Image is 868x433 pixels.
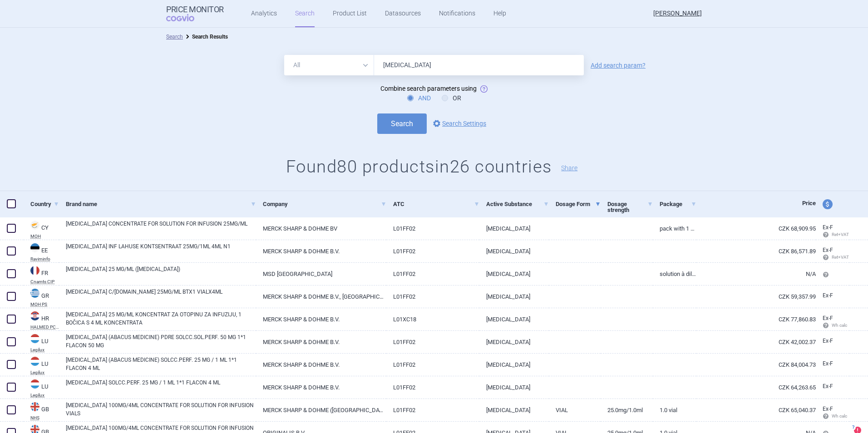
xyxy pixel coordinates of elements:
a: L01FF02 [386,331,479,353]
a: Ex-F [816,335,849,348]
abbr: Legilux — List of medicinal products published by the Official Journal of the Grand Duchy of Luxe... [30,370,59,375]
a: Company [263,193,386,215]
a: [MEDICAL_DATA] CONCENTRATE FOR SOLUTION FOR INFUSION 25MG/ML [66,220,256,236]
img: Luxembourg [30,379,39,389]
a: [MEDICAL_DATA] [479,331,549,353]
a: [MEDICAL_DATA] C/[DOMAIN_NAME] 25MG/ML BTX1 VIALX4ML [66,288,256,304]
a: Price MonitorCOGVIO [166,5,224,22]
a: CYCYMOH [24,220,59,239]
a: Active Substance [486,193,549,215]
label: OR [442,93,461,103]
a: [MEDICAL_DATA] [479,354,549,376]
span: Wh calc [823,323,847,328]
a: [MEDICAL_DATA] (ABACUS MEDICINE) SOLCC.PERF. 25 MG / 1 ML 1*1 FLACON 4 ML [66,356,256,372]
span: Ex-factory price [823,247,833,253]
img: Estonia [30,243,39,252]
abbr: Legilux — List of medicinal products published by the Official Journal of the Grand Duchy of Luxe... [30,348,59,352]
abbr: Cnamts CIP — Database of National Insurance Fund for Salaried Worker (code CIP), France. [30,280,59,284]
span: Ex-factory price [823,406,833,412]
abbr: Raviminfo — Raviminfo database by Apteekide Infotehnoloogia (pharmacy prices), Estonia. [30,257,59,261]
a: CZK 84,004.73 [696,354,816,376]
a: LULULegilux [24,333,59,352]
a: L01FF02 [386,399,479,421]
a: LULULegilux [24,379,59,398]
span: Price [802,200,816,207]
a: PACK WITH 1 VIAL X 4ML [653,217,696,240]
a: L01FF02 [386,240,479,262]
a: L01FF02 [386,285,479,308]
a: L01XC18 [386,308,479,330]
img: Cyprus [30,221,39,230]
a: SOLUTION À DILUER POUR PERFUSION, FLACON EN VERRE DE 4 ML (B/2) [653,263,696,285]
a: MSD [GEOGRAPHIC_DATA] [256,263,386,285]
img: France [30,266,39,275]
a: CZK 42,002.37 [696,331,816,353]
abbr: Legilux — List of medicinal products published by the Official Journal of the Grand Duchy of Luxe... [30,393,59,398]
a: [MEDICAL_DATA] [479,263,549,285]
a: FRFRCnamts CIP [24,265,59,284]
span: ? [850,425,856,430]
button: Search [377,113,427,134]
a: Ex-F [816,289,849,303]
a: N/A [696,263,816,285]
abbr: MOH PS — List of medicinal products published by the Ministry of Health, Greece. [30,302,59,307]
li: Search [166,32,183,41]
img: United Kingdom [30,402,39,411]
img: Croatia [30,311,39,320]
a: MERCK SHARP & DOHME B.V. [256,354,386,376]
span: Combine search parameters using [380,85,477,92]
a: Ex-F Wh calc [816,312,849,333]
a: CZK 86,571.89 [696,240,816,262]
abbr: HALMED PCL SUMMARY — List of medicines with an established maximum wholesale price published by t... [30,325,59,330]
a: [MEDICAL_DATA] [479,240,549,262]
span: Ex-factory price [823,338,833,344]
a: MERCK SHARP & DOHME ([GEOGRAPHIC_DATA]) LTD [256,399,386,421]
span: COGVIO [166,14,207,21]
a: ATC [393,193,479,215]
a: Ex-F [816,380,849,394]
a: CZK 77,860.83 [696,308,816,330]
a: MERCK SHARP & DOHME B.V., [GEOGRAPHIC_DATA], [GEOGRAPHIC_DATA] [256,285,386,308]
span: Ex-factory price [823,383,833,389]
a: Add search param? [591,62,646,69]
a: L01FF02 [386,354,479,376]
a: Ex-F [816,357,849,371]
strong: Price Monitor [166,5,224,14]
img: Luxembourg [30,357,39,366]
a: [MEDICAL_DATA] 25 MG/ML ([MEDICAL_DATA]) [66,265,256,281]
a: L01FF02 [386,263,479,285]
a: Ex-F Wh calc [816,403,849,423]
strong: Search Results [192,34,228,40]
a: [MEDICAL_DATA] [479,376,549,399]
a: HRHRHALMED PCL SUMMARY [24,310,59,330]
a: Ex-F Ret+VAT calc [816,221,849,242]
a: Package [660,193,696,215]
abbr: MOH — Pharmaceutical Price List published by the Ministry of Health, Cyprus. [30,234,59,239]
a: [MEDICAL_DATA] SOLCC.PERF. 25 MG / 1 ML 1*1 FLACON 4 ML [66,379,256,395]
a: MERCK SHARP & DOHME BV [256,217,386,240]
a: Search [166,34,183,40]
span: Wh calc [823,413,847,418]
a: MERCK SHARP & DOHME B.V. [256,308,386,330]
span: Ex-factory price [823,292,833,299]
a: Brand name [66,193,256,215]
a: CZK 68,909.95 [696,217,816,240]
a: [MEDICAL_DATA] [479,217,549,240]
span: Ex-factory price [823,224,833,231]
abbr: NHS — National Health Services Business Services Authority, Technology Reference data Update Dist... [30,416,59,420]
a: [MEDICAL_DATA] 25 MG/ML KONCENTRAT ZA OTOPINU ZA INFUZIJU, 1 BOČICA S 4 ML KONCENTRATA [66,310,256,327]
a: Ex-F Ret+VAT calc [816,244,849,265]
img: Luxembourg [30,334,39,343]
a: LULULegilux [24,356,59,375]
a: [MEDICAL_DATA] (ABACUS MEDICINE) PDRE SOLCC.SOL.PERF. 50 MG 1*1 FLACON 50 MG [66,333,256,349]
img: Greece [30,289,39,298]
a: VIAL [549,399,601,421]
a: CZK 59,357.99 [696,285,816,308]
a: CZK 64,263.65 [696,376,816,399]
a: L01FF02 [386,217,479,240]
span: Ex-factory price [823,360,833,367]
a: MERCK SHARP & DOHME B.V. [256,331,386,353]
a: GRGRMOH PS [24,288,59,307]
a: [MEDICAL_DATA] 100MG/4ML CONCENTRATE FOR SOLUTION FOR INFUSION VIALS [66,401,256,418]
a: Search Settings [431,118,486,129]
